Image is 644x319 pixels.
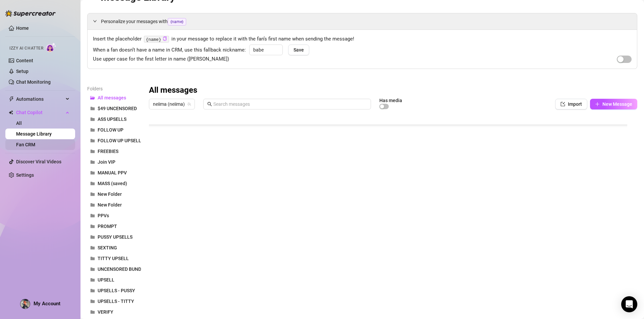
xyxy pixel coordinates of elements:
[87,178,141,189] button: MASS (saved)
[98,224,117,229] span: PROMPT
[16,142,35,147] a: Fan CRM
[90,256,95,261] span: folder
[93,19,97,23] span: expanded
[602,101,632,107] span: New Message
[87,125,141,135] button: FOLLOW UP
[98,234,132,240] span: PUSSY UPSELLS
[16,25,29,31] a: Home
[87,264,141,274] button: UNCENSORED BUNDLE
[98,116,126,122] span: ASS UPSELLS
[293,47,304,53] span: Save
[98,202,122,208] span: New Folder
[87,232,141,242] button: PUSSY UPSELLS
[98,213,109,218] span: PPVs
[568,101,582,107] span: Import
[163,36,167,41] span: copy
[87,253,141,264] button: TITTY UPSELL
[87,167,141,178] button: MANUAL PPV
[90,181,95,186] span: folder
[93,35,632,43] span: Insert the placeholder in your message to replace it with the fan’s first name when sending the m...
[90,95,95,100] span: folder-open
[98,299,134,304] span: UPSELLS - TITTY
[90,170,95,175] span: folder
[98,256,129,261] span: TITTY UPSELL
[87,85,141,92] article: Folders
[87,114,141,125] button: ASS UPSELLS
[16,131,52,137] a: Message Library
[90,277,95,282] span: folder
[98,170,127,175] span: MANUAL PPV
[187,102,191,106] span: team
[87,307,141,317] button: VERIFY
[98,191,122,197] span: New Folder
[34,301,60,307] span: My Account
[90,213,95,218] span: folder
[98,245,117,250] span: SEXTING
[90,310,95,314] span: folder
[90,288,95,293] span: folder
[90,138,95,143] span: folder
[90,203,95,207] span: folder
[90,224,95,229] span: folder
[16,79,51,85] a: Chat Monitoring
[87,242,141,253] button: SEXTING
[87,274,141,285] button: UPSELL
[98,127,123,133] span: FOLLOW UP
[90,117,95,122] span: folder
[90,299,95,304] span: folder
[88,13,637,29] div: Personalize your messages with{name}
[163,36,167,42] button: Click to Copy
[90,245,95,250] span: folder
[46,43,56,52] img: AI Chatter
[590,99,637,109] button: New Message
[555,99,587,109] button: Import
[87,221,141,232] button: PROMPT
[9,45,43,52] span: Izzy AI Chatter
[98,106,137,111] span: $49 UNCENSORED
[87,285,141,296] button: UPSELLS - PUSSY
[93,55,229,63] span: Use upper case for the first letter in name ([PERSON_NAME])
[288,45,309,55] button: Save
[87,210,141,221] button: PPVs
[16,58,33,63] a: Content
[87,146,141,157] button: FREEBIES
[16,94,64,104] span: Automations
[153,99,191,109] span: neiima (neiima)
[87,189,141,200] button: New Folder
[16,121,22,126] a: All
[16,172,34,178] a: Settings
[90,149,95,154] span: folder
[90,235,95,239] span: folder
[98,309,113,315] span: VERIFY
[90,160,95,164] span: folder
[16,159,61,164] a: Discover Viral Videos
[144,36,169,43] code: {name}
[90,106,95,111] span: folder
[20,299,30,309] img: AAcHTtfv4cOKv_KtbLcwJGvdBviCUFRC4Xv1vxnBnSchdvw39ELI=s96-c
[5,10,56,17] img: logo-BBDzfeDw.svg
[379,98,402,102] article: Has media
[93,46,246,54] span: When a fan doesn’t have a name in CRM, use this fallback nickname:
[9,96,14,102] span: thunderbolt
[90,128,95,132] span: folder
[98,138,141,143] span: FOLLOW UP UPSELL
[87,296,141,307] button: UPSELLS - TITTY
[98,95,126,100] span: All messages
[16,107,64,118] span: Chat Copilot
[595,102,600,106] span: plus
[213,100,367,108] input: Search messages
[98,181,127,186] span: MASS (saved)
[560,102,565,106] span: import
[87,92,141,103] button: All messages
[90,192,95,196] span: folder
[98,277,114,283] span: UPSELL
[621,296,637,312] div: Open Intercom Messenger
[149,85,197,96] h3: All messages
[90,267,95,271] span: folder
[87,103,141,114] button: $49 UNCENSORED
[16,69,29,74] a: Setup
[98,149,118,154] span: FREEBIES
[98,266,147,272] span: UNCENSORED BUNDLE
[98,288,135,293] span: UPSELLS - PUSSY
[87,200,141,210] button: New Folder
